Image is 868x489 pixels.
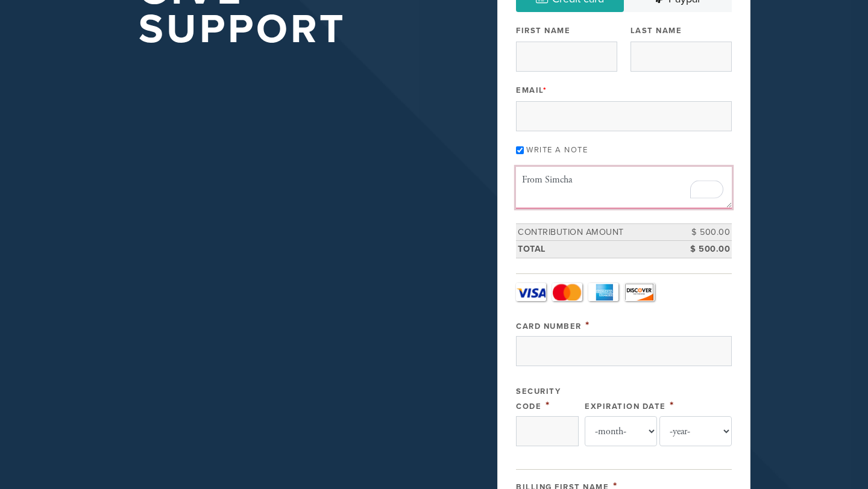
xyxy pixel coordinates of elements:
[516,387,561,411] label: Security Code
[588,283,618,301] a: Amex
[585,319,590,332] span: This field is required.
[516,283,546,301] a: Visa
[670,399,675,412] span: This field is required.
[631,25,682,36] label: Last Name
[526,145,588,155] label: Write a note
[516,223,678,241] td: Contribution Amount
[585,402,666,411] label: Expiration Date
[516,322,582,331] label: Card Number
[516,167,732,208] textarea: To enrich screen reader interactions, please activate Accessibility in Grammarly extension settings
[516,25,570,36] label: First Name
[516,241,678,258] td: Total
[678,223,732,241] td: $ 500.00
[585,416,657,446] select: Expiration Date month
[678,241,732,258] td: $ 500.00
[659,416,732,446] select: Expiration Date year
[552,283,582,301] a: MasterCard
[516,85,547,96] label: Email
[546,399,550,412] span: This field is required.
[624,283,655,301] a: Discover
[543,86,547,95] span: This field is required.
